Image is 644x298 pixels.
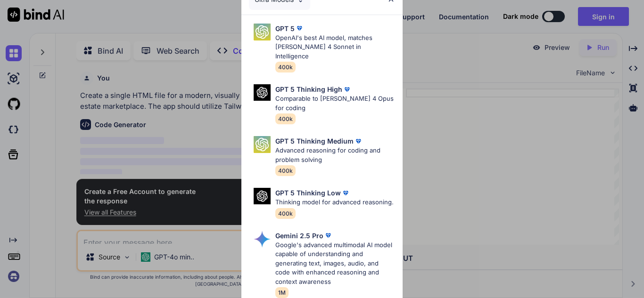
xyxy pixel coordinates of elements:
img: Pick Models [254,188,271,204]
p: Thinking model for advanced reasoning. [275,198,394,207]
img: premium [323,231,333,240]
p: Gemini 2.5 Pro [275,231,323,241]
img: premium [342,85,352,94]
span: 400k [275,62,296,72]
span: 1M [275,287,289,298]
img: premium [354,137,363,146]
img: Pick Models [254,231,271,248]
img: premium [341,188,350,198]
img: Pick Models [254,136,271,153]
img: Pick Models [254,24,271,40]
span: 400k [275,165,296,176]
span: 400k [275,113,296,124]
span: 400k [275,208,296,219]
p: GPT 5 Thinking Low [275,188,341,198]
p: Google's advanced multimodal AI model capable of understanding and generating text, images, audio... [275,241,395,287]
img: premium [295,24,304,33]
p: OpenAI's best AI model, matches [PERSON_NAME] 4 Sonnet in Intelligence [275,33,395,61]
p: GPT 5 [275,24,295,33]
p: Comparable to [PERSON_NAME] 4 Opus for coding [275,94,395,113]
p: GPT 5 Thinking High [275,84,342,94]
p: Advanced reasoning for coding and problem solving [275,146,395,164]
img: Pick Models [254,84,271,101]
p: GPT 5 Thinking Medium [275,136,354,146]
